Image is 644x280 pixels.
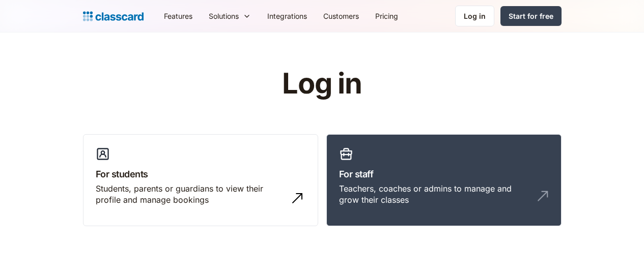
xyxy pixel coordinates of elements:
[464,11,486,21] div: Log in
[160,68,484,100] h1: Log in
[455,6,494,26] a: Log in
[96,167,305,181] h3: For students
[201,5,259,27] div: Solutions
[509,11,553,21] div: Start for free
[209,11,239,21] div: Solutions
[83,134,318,227] a: For studentsStudents, parents or guardians to view their profile and manage bookings
[339,167,549,181] h3: For staff
[83,9,144,23] a: Logo
[326,134,562,227] a: For staffTeachers, coaches or admins to manage and grow their classes
[500,6,562,26] a: Start for free
[156,5,201,27] a: Features
[96,183,285,206] div: Students, parents or guardians to view their profile and manage bookings
[367,5,406,27] a: Pricing
[339,183,528,206] div: Teachers, coaches or admins to manage and grow their classes
[259,5,315,27] a: Integrations
[315,5,367,27] a: Customers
